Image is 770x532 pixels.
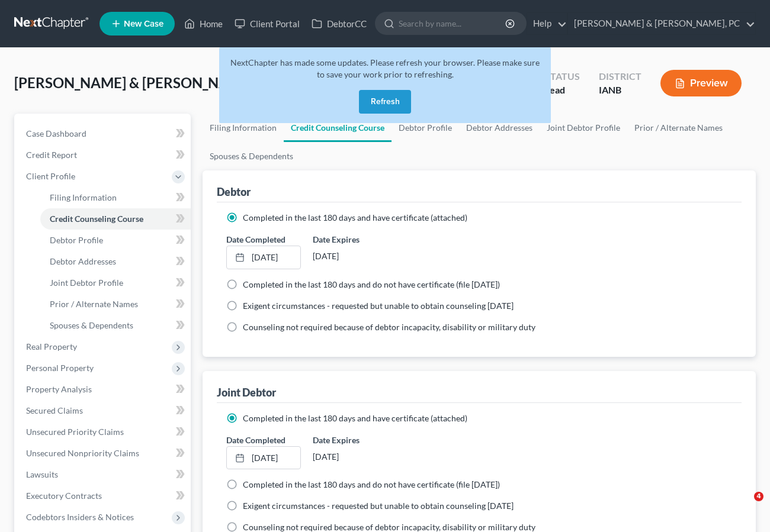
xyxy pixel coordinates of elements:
span: Counseling not required because of debtor incapacity, disability or military duty [243,522,535,532]
a: [PERSON_NAME] & [PERSON_NAME], PC [568,13,755,34]
div: [DATE] [313,246,387,267]
span: Exigent circumstances - requested but unable to obtain counseling [DATE] [243,301,514,311]
span: Client Profile [26,171,75,181]
span: Completed in the last 180 days and do not have certificate (file [DATE]) [243,479,500,489]
div: Joint Debtor [217,385,276,399]
span: Prior / Alternate Names [50,299,138,309]
a: Case Dashboard [17,123,191,144]
span: Exigent circumstances - requested but unable to obtain counseling [DATE] [243,501,514,511]
span: Credit Counseling Course [50,214,143,224]
a: Filing Information [203,114,284,142]
a: Debtor Addresses [40,251,191,272]
span: New Case [124,20,163,28]
span: Filing Information [50,192,117,202]
a: Executory Contracts [17,485,191,507]
a: Prior / Alternate Names [627,114,730,142]
button: Preview [660,70,742,96]
span: Spouses & Dependents [50,320,133,330]
span: Counseling not required because of debtor incapacity, disability or military duty [243,322,535,332]
span: Secured Claims [26,405,83,415]
div: [DATE] [313,446,387,467]
span: 4 [754,492,763,501]
span: Unsecured Nonpriority Claims [26,448,139,458]
span: Unsecured Priority Claims [26,427,124,437]
span: Executory Contracts [26,491,102,501]
div: IANB [599,83,641,97]
span: Property Analysis [26,384,92,394]
div: Debtor [217,185,251,199]
a: Home [178,13,229,34]
a: Help [527,13,567,34]
span: Lawsuits [26,469,58,479]
input: Search by name... [399,12,507,34]
a: [DATE] [227,447,300,469]
a: Unsecured Nonpriority Claims [17,443,191,464]
a: Property Analysis [17,379,191,400]
a: Joint Debtor Profile [40,272,191,294]
a: Debtor Profile [40,230,191,251]
a: Joint Debtor Profile [540,114,627,142]
span: Debtor Addresses [50,256,116,266]
span: Real Property [26,341,77,352]
span: Codebtors Insiders & Notices [26,512,134,522]
button: Refresh [359,90,411,114]
a: Filing Information [40,187,191,208]
a: Lawsuits [17,464,191,485]
a: DebtorCC [306,13,373,34]
label: Date Completed [226,233,285,246]
label: Date Completed [226,434,285,446]
div: Status [545,70,580,83]
span: Debtor Profile [50,235,103,245]
span: Completed in the last 180 days and do not have certificate (file [DATE]) [243,279,500,289]
a: Credit Counseling Course [40,208,191,230]
a: Credit Report [17,144,191,166]
span: Credit Report [26,150,77,160]
span: [PERSON_NAME] & [PERSON_NAME] [14,74,254,91]
label: Date Expires [313,434,387,446]
span: Case Dashboard [26,128,86,138]
a: Spouses & Dependents [40,315,191,336]
div: Lead [545,83,580,97]
a: Prior / Alternate Names [40,294,191,315]
span: Joint Debtor Profile [50,278,123,288]
span: Completed in the last 180 days and have certificate (attached) [243,212,467,223]
span: Personal Property [26,363,94,373]
span: Completed in the last 180 days and have certificate (attached) [243,413,467,423]
span: NextChapter has made some updates. Please refresh your browser. Please make sure to save your wor... [230,57,540,79]
iframe: Intercom live chat [730,492,758,520]
a: Unsecured Priority Claims [17,421,191,443]
a: Client Portal [229,13,306,34]
a: Spouses & Dependents [203,142,300,170]
label: Date Expires [313,233,387,246]
a: Secured Claims [17,400,191,421]
a: [DATE] [227,246,300,269]
div: District [599,70,641,83]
